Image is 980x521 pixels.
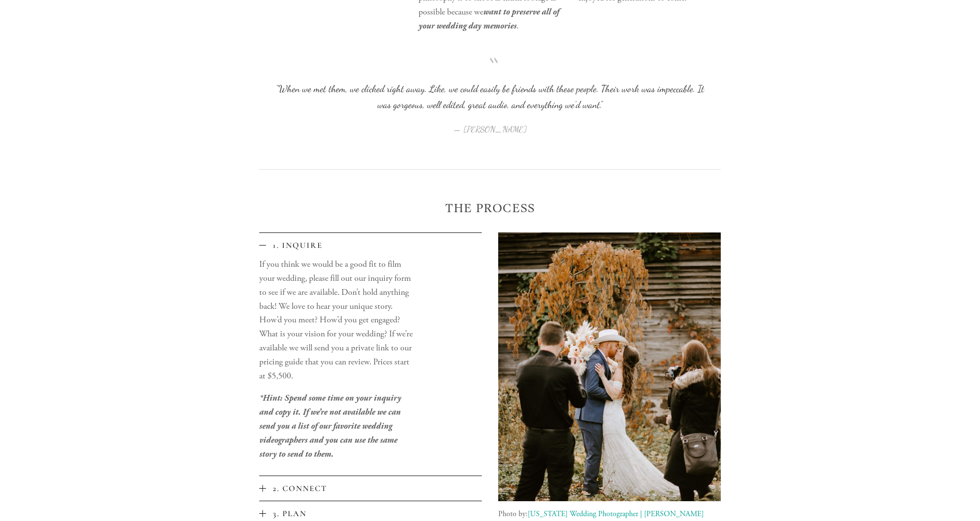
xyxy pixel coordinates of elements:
span: 2. Connect [266,483,482,493]
span: 1. Inquire [266,240,482,250]
span: 3. Plan [266,508,482,519]
p: Photo by: [498,510,721,520]
h2: The Process [259,202,721,216]
em: want to preserve all of your wedding day memories [419,7,561,31]
em: *Hint: Spend some time on your inquiry and copy it. If we’re not available we can send you a list... [259,393,403,459]
div: 1. Inquire [259,258,482,476]
p: If you think we would be a good fit to film your wedding, please fill out our inquiry form to see... [259,258,415,383]
span: “ [275,65,705,81]
button: 1. Inquire [259,233,482,258]
button: 2. Connect [259,476,482,501]
a: [US_STATE] Wedding Photographer | [PERSON_NAME] [528,509,704,519]
figcaption: — [PERSON_NAME] [275,113,705,138]
blockquote: “When we met them, we clicked right away. Like, we could easily be friends with these people. The... [275,65,705,113]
